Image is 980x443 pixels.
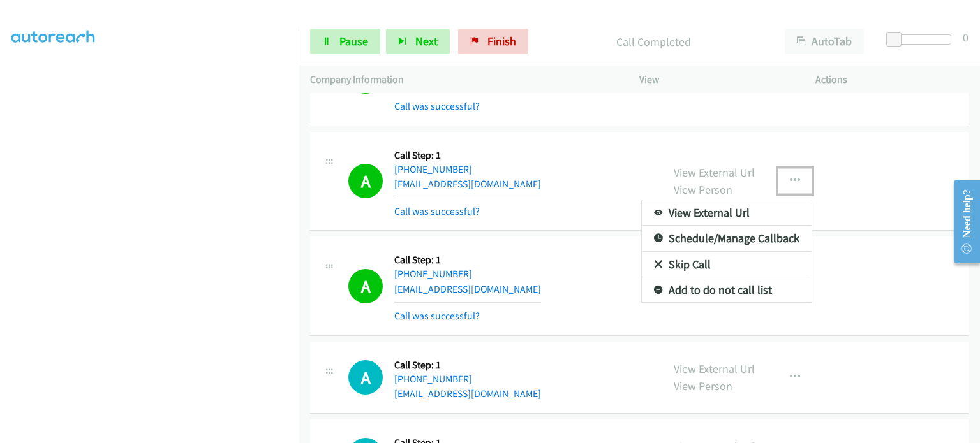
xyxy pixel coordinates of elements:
[642,226,812,251] a: Schedule/Manage Callback
[642,200,812,226] a: View External Url
[348,269,383,303] h1: A
[348,360,383,395] div: The call is yet to be attempted
[642,252,812,277] a: Skip Call
[944,171,980,272] iframe: Resource Center
[348,360,383,395] h1: A
[642,277,812,303] a: Add to do not call list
